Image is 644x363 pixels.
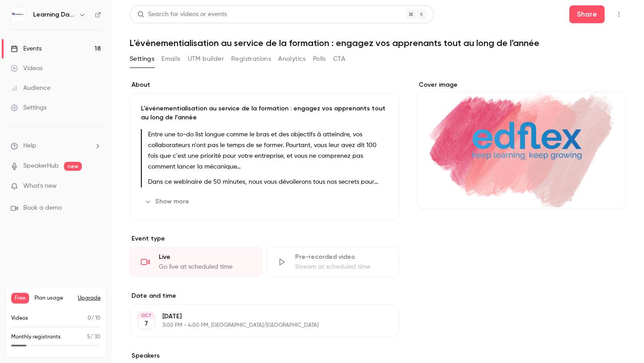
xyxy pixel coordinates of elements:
[11,84,51,93] div: Audience
[87,333,101,341] p: / 30
[161,52,180,66] button: Emails
[64,162,82,171] span: new
[141,104,388,122] p: L'événementialisation au service de la formation : engagez vos apprenants tout au long de l’année
[313,52,326,66] button: Polls
[569,5,605,23] button: Share
[11,293,29,304] span: Free
[11,103,47,112] div: Settings
[231,52,271,66] button: Registrations
[11,141,101,151] li: help-dropdown-opener
[141,194,195,209] button: Show more
[159,262,251,271] div: Go live at scheduled time
[148,129,388,172] p: Entre une to-do list longue comme le bras et des objectifs à atteindre, vos collaborateurs n'ont ...
[11,333,61,341] p: Monthly registrants
[87,334,90,340] span: 5
[78,295,101,302] button: Upgrade
[278,52,306,66] button: Analytics
[188,52,224,66] button: UTM builder
[159,253,251,262] div: Live
[417,80,626,209] section: Cover image
[295,262,388,271] div: Stream at scheduled time
[130,234,399,243] p: Event type
[130,38,626,48] h1: L'événementialisation au service de la formation : engagez vos apprenants tout au long de l’année
[23,161,59,171] a: SpeakerHub
[333,52,345,66] button: CTA
[130,80,399,89] label: About
[23,141,36,151] span: Help
[88,314,101,322] p: / 10
[266,247,399,277] div: Pre-recorded videoStream at scheduled time
[11,8,25,22] img: Learning Days
[34,295,72,302] span: Plan usage
[130,247,263,277] div: LiveGo live at scheduled time
[417,80,626,89] label: Cover image
[11,314,28,322] p: Videos
[144,319,148,328] p: 7
[130,291,399,300] label: Date and time
[148,177,388,187] p: Dans ce webinaire de 50 minutes, nous vous dévoilerons tous nos secrets pour événementialiser vos...
[162,312,352,321] p: [DATE]
[137,10,227,19] div: Search for videos or events
[11,64,42,73] div: Videos
[130,351,399,360] label: Speakers
[88,316,91,321] span: 0
[162,322,352,329] p: 3:00 PM - 4:00 PM, [GEOGRAPHIC_DATA]/[GEOGRAPHIC_DATA]
[130,52,154,66] button: Settings
[11,44,42,53] div: Events
[23,181,57,191] span: What's new
[138,312,154,319] div: OCT
[23,203,62,213] span: Book a demo
[33,10,75,19] h6: Learning Days
[295,253,388,262] div: Pre-recorded video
